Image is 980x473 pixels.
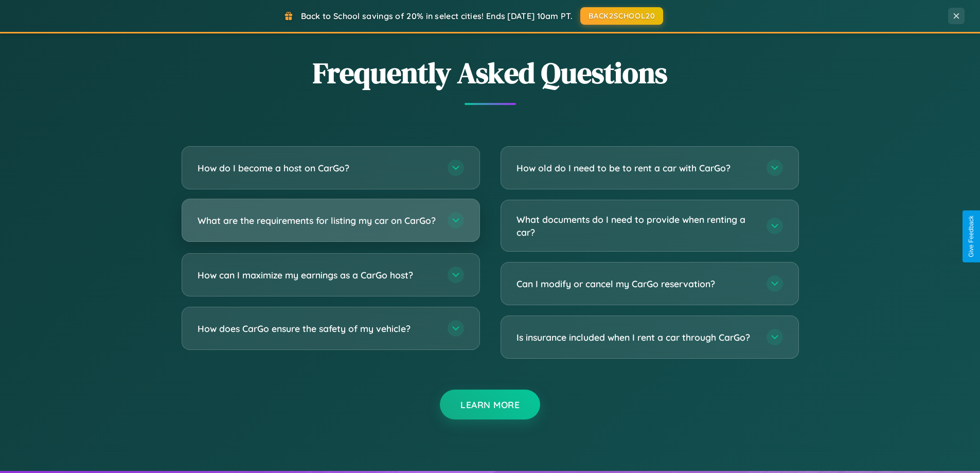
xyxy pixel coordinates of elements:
[516,277,756,290] h3: Can I modify or cancel my CarGo reservation?
[182,53,799,93] h2: Frequently Asked Questions
[198,214,437,227] h3: What are the requirements for listing my car on CarGo?
[516,331,756,344] h3: Is insurance included when I rent a car through CarGo?
[198,322,437,335] h3: How does CarGo ensure the safety of my vehicle?
[516,162,756,174] h3: How old do I need to be to rent a car with CarGo?
[440,390,540,419] button: Learn More
[968,216,975,257] div: Give Feedback
[198,162,437,174] h3: How do I become a host on CarGo?
[301,11,573,21] span: Back to School savings of 20% in select cities! Ends [DATE] 10am PT.
[198,269,437,282] h3: How can I maximize my earnings as a CarGo host?
[580,7,663,25] button: BACK2SCHOOL20
[516,213,756,238] h3: What documents do I need to provide when renting a car?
